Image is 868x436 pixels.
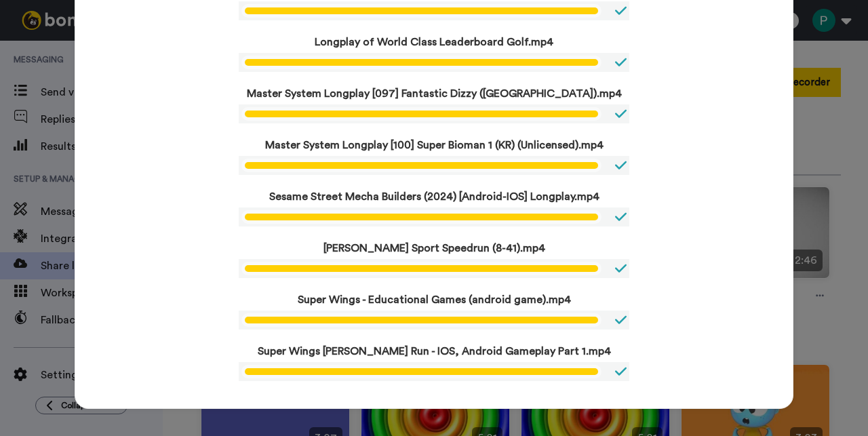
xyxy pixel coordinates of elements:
[239,85,629,102] p: Master System Longplay [097] Fantastic Dizzy ([GEOGRAPHIC_DATA]).mp4
[239,34,629,50] p: Longplay of World Class Leaderboard Golf.mp4
[239,343,629,359] p: Super Wings [PERSON_NAME] Run - IOS, Android Gameplay Part 1.mp4
[239,189,629,205] p: Sesame Street Mecha Builders (2024) [Android-IOS] Longplay.mp4
[239,240,629,256] p: [PERSON_NAME] Sport Speedrun (8-41).mp4
[239,137,629,153] p: Master System Longplay [100] Super Bioman 1 (KR) (Unlicensed).mp4
[239,292,629,308] p: Super Wings - Educational Games (android game).mp4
